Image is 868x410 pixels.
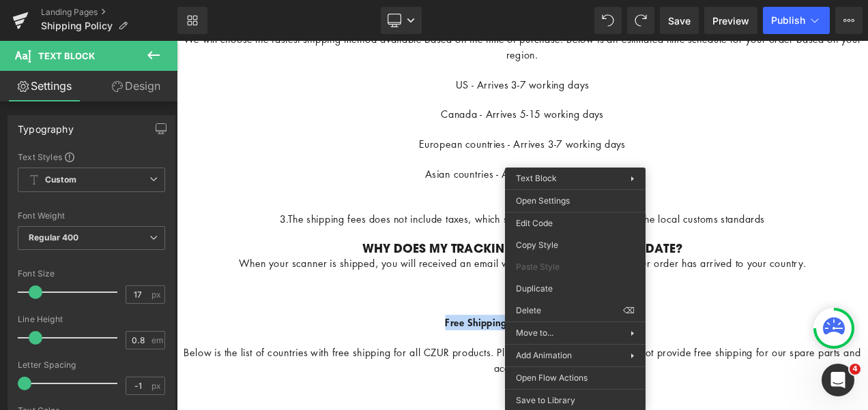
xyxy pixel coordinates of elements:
[516,372,635,384] span: Open Flow Actions
[516,195,635,207] span: Open Settings
[822,364,854,396] iframe: Intercom live chat
[623,304,635,317] span: ⌫
[18,116,74,135] div: Typography
[18,269,165,279] div: Font Size
[594,7,622,34] button: Undo
[38,50,95,61] span: Text Block
[516,394,635,407] span: Save to Library
[41,20,113,31] span: Shipping Policy
[516,239,635,251] span: Copy Style
[18,151,165,162] div: Text Styles
[835,7,863,34] button: More
[321,328,505,345] strong: Free Shipping Countries and areas
[516,304,623,317] span: Delete
[45,174,76,186] b: Custom
[850,364,860,375] span: 4
[151,336,163,345] span: em
[516,349,631,362] span: Add Animation
[704,7,757,34] a: Preview
[668,14,691,28] span: Save
[516,283,635,295] span: Duplicate
[222,238,604,257] strong: WHY DOES MY TRACKING NUMBER HAVE NO UPDATE?
[763,7,830,34] button: Publish
[516,327,631,339] span: Move to...
[177,7,207,34] a: New Library
[151,381,163,390] span: px
[627,7,654,34] button: Redo
[18,360,165,370] div: Letter Spacing
[41,7,177,18] a: Landing Pages
[18,211,165,221] div: Font Weight
[516,173,557,183] span: Text Block
[516,217,635,230] span: Edit Code
[151,290,163,299] span: px
[18,315,165,324] div: Line Height
[771,15,805,26] span: Publish
[712,14,749,28] span: Preview
[29,232,79,242] b: Regular 400
[516,261,635,273] span: Paste Style
[91,71,180,101] a: Design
